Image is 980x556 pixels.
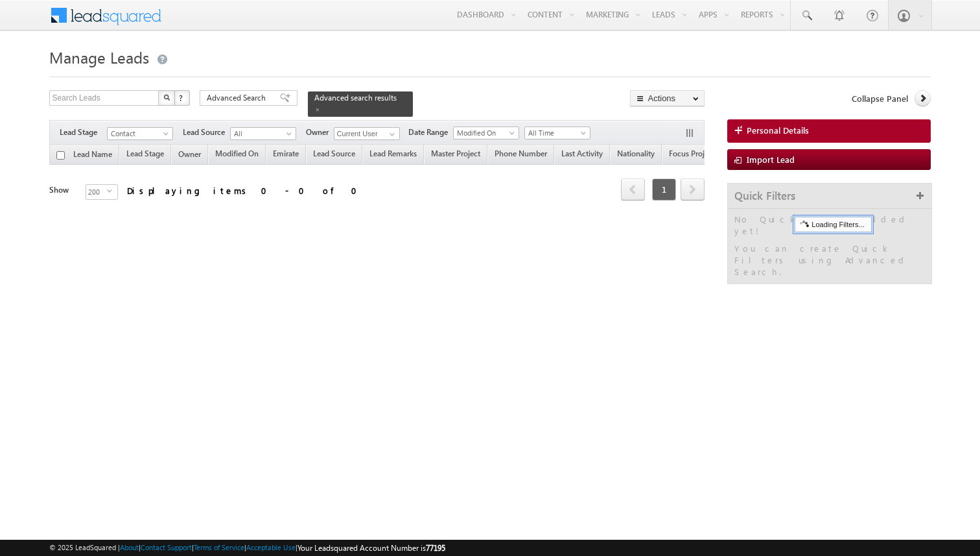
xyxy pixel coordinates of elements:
[49,47,149,67] span: Manage Leads
[747,154,795,165] span: Import Lead
[747,125,809,136] span: Personal Details
[488,147,554,163] a: Phone Number
[307,147,362,163] a: Lead Source
[231,128,292,139] span: All
[179,92,185,103] span: ?
[209,147,265,163] a: Modified On
[194,543,244,551] a: Terms of Service
[86,185,107,199] span: 200
[669,149,715,158] span: Focus Project
[141,543,192,551] a: Contact Support
[297,543,445,553] span: Your Leadsquared Account Number is
[313,149,355,158] span: Lead Source
[555,147,609,163] a: Last Activity
[230,127,296,140] a: All
[56,151,65,160] input: Check all records
[127,183,365,198] div: Displaying items 0 - 0 of 0
[369,149,417,158] span: Lead Remarks
[174,90,190,106] button: ?
[621,178,645,200] span: prev
[617,149,655,158] span: Nationality
[120,543,139,551] a: About
[408,127,453,138] span: Date Range
[426,543,445,553] span: 77195
[431,149,480,158] span: Master Project
[314,93,397,103] span: Advanced search results
[630,90,705,106] button: Actions
[49,184,75,196] div: Show
[334,127,400,140] input: Type to Search
[126,149,164,158] span: Lead Stage
[454,127,515,139] span: Modified On
[49,542,445,554] span: © 2025 LeadSquared | | | | |
[60,127,107,138] span: Lead Stage
[207,92,270,104] span: Advanced Search
[727,119,931,143] a: Personal Details
[108,128,169,139] span: Contact
[852,93,908,104] span: Collapse Panel
[652,178,676,200] span: 1
[306,127,334,138] span: Owner
[183,127,230,138] span: Lead Source
[266,147,305,163] a: Emirate
[107,127,173,140] a: Contact
[107,188,117,194] span: select
[662,147,721,163] a: Focus Project
[425,147,487,163] a: Master Project
[621,180,645,200] a: prev
[495,149,547,158] span: Phone Number
[681,178,705,200] span: next
[120,147,170,163] a: Lead Stage
[67,147,119,164] a: Lead Name
[795,217,871,232] div: Loading Filters...
[681,180,705,200] a: next
[246,543,296,551] a: Acceptable Use
[163,94,170,101] img: Search
[382,128,399,141] a: Show All Items
[215,149,259,158] span: Modified On
[525,127,587,139] span: All Time
[453,127,519,139] a: Modified On
[611,147,661,163] a: Nationality
[363,147,423,163] a: Lead Remarks
[178,149,201,159] span: Owner
[273,149,299,158] span: Emirate
[524,127,590,139] a: All Time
